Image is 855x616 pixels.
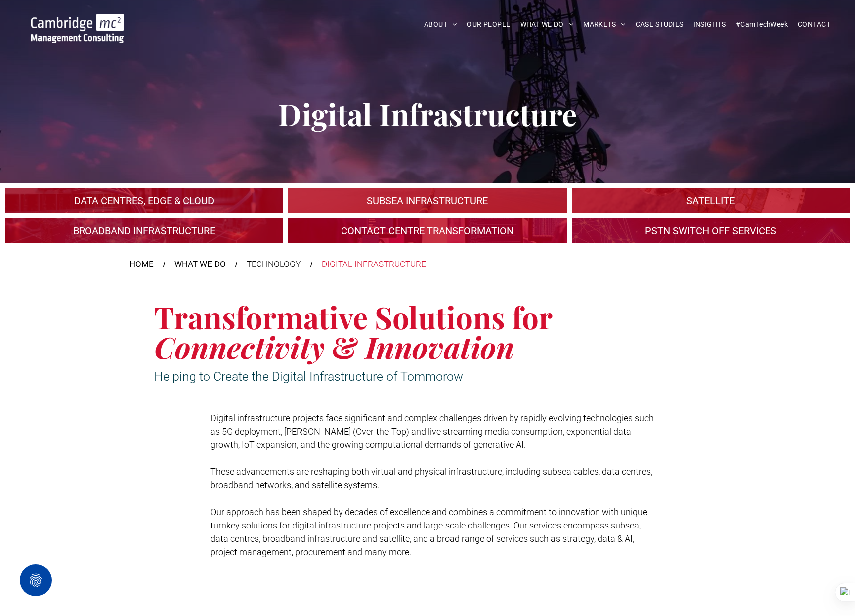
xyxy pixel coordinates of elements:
[210,413,654,450] span: Digital infrastructure projects face significant and complex challenges driven by rapidly evolvin...
[731,17,793,32] a: #CamTechWeek
[462,17,515,32] a: OUR PEOPLE
[572,188,850,213] a: A large mall with arched glass roof
[288,188,567,213] a: Digital Infrastructure | Subsea Infrastructure | Cambridge Management Consulting
[154,369,463,384] span: Helping to Create the Digital Infrastructure of Tommorow
[578,17,630,32] a: MARKETS
[793,17,835,32] a: CONTACT
[154,297,552,337] span: Transformative Solutions for
[154,327,325,366] span: Connectivity
[129,258,726,271] nav: Breadcrumbs
[365,327,514,366] span: Innovation
[174,258,226,271] a: WHAT WE DO
[5,218,283,243] a: A crowd in silhouette at sunset, on a rise or lookout point
[31,14,124,43] img: Cambridge MC Logo, Telecoms
[322,258,426,271] div: DIGITAL INFRASTRUCTURE
[210,466,652,490] span: These advancements are reshaping both virtual and physical infrastructure, including subsea cable...
[247,258,301,271] div: TECHNOLOGY
[631,17,688,32] a: CASE STUDIES
[332,327,358,366] span: &
[210,507,647,557] span: Our approach has been shaped by decades of excellence and combines a commitment to innovation wit...
[572,218,850,243] a: Digital Infrastructure | Do You Have a PSTN Switch Off Migration Plan
[278,94,577,134] span: Digital Infrastructure
[688,17,731,32] a: INSIGHTS
[419,17,462,32] a: ABOUT
[5,188,283,213] a: An industrial plant
[515,17,579,32] a: WHAT WE DO
[31,15,124,26] a: Your Business Transformed | Cambridge Management Consulting
[129,258,154,271] a: HOME
[288,218,567,243] a: Digital Infrastructure | Contact Centre Transformation & Customer Satisfaction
